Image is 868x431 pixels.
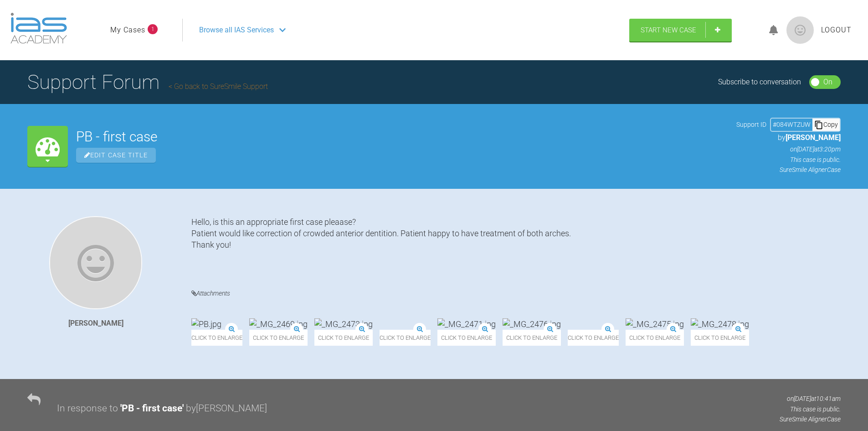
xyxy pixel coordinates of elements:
[821,24,852,36] a: Logout
[10,13,67,44] img: logo-light.3e3ef733.png
[191,318,221,330] img: PB.jpg
[249,318,308,330] img: _MG_2469.jpg
[445,330,503,346] span: Click to enlarge
[823,76,832,88] div: On
[191,330,242,346] span: Click to enlarge
[718,76,801,88] div: Subscribe to conversation
[633,330,691,346] span: Click to enlarge
[736,144,841,154] p: on [DATE] at 3:20pm
[76,148,156,163] span: Edit Case Title
[698,318,756,330] img: _MG_2478.jpg
[736,165,841,175] p: SureSmile Aligner Case
[120,401,184,416] div: ' PB - first case '
[633,318,691,330] img: _MG_2475.jpg
[110,24,145,36] a: My Cases
[76,130,728,144] h2: PB - first case
[57,401,118,416] div: In response to
[736,155,841,165] p: This case is public.
[629,19,732,42] a: Start New Case
[68,317,123,329] div: [PERSON_NAME]
[736,119,766,130] span: Support ID
[27,66,268,98] h1: Support Forum
[314,318,373,330] img: _MG_2473.jpg
[380,318,438,330] img: _MG_2474.jpg
[249,330,308,346] span: Click to enlarge
[575,330,626,346] span: Click to enlarge
[736,132,841,144] p: by
[191,216,841,275] div: Hello, is this an appropriate first case pleaase? Patient would like correction of crowded anteri...
[510,330,568,346] span: Click to enlarge
[169,82,268,91] a: Go back to SureSmile Support
[786,133,841,142] span: [PERSON_NAME]
[812,119,840,130] div: Copy
[698,330,756,346] span: Click to enlarge
[780,414,841,424] p: SureSmile Aligner Case
[186,401,267,416] div: by [PERSON_NAME]
[771,119,812,130] div: # 084WTZUW
[49,216,142,309] img: Zoe Buontempo
[780,394,841,404] p: on [DATE] at 10:41am
[780,404,841,414] p: This case is public.
[148,24,158,34] span: 1
[641,26,696,34] span: Start New Case
[380,330,438,346] span: Click to enlarge
[314,330,373,346] span: Click to enlarge
[191,288,841,299] h4: Attachments
[510,318,568,330] img: _MG_2476.jpg
[786,16,814,44] img: profile.png
[445,318,503,330] img: _MG_2471.jpg
[199,24,274,36] span: Browse all IAS Services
